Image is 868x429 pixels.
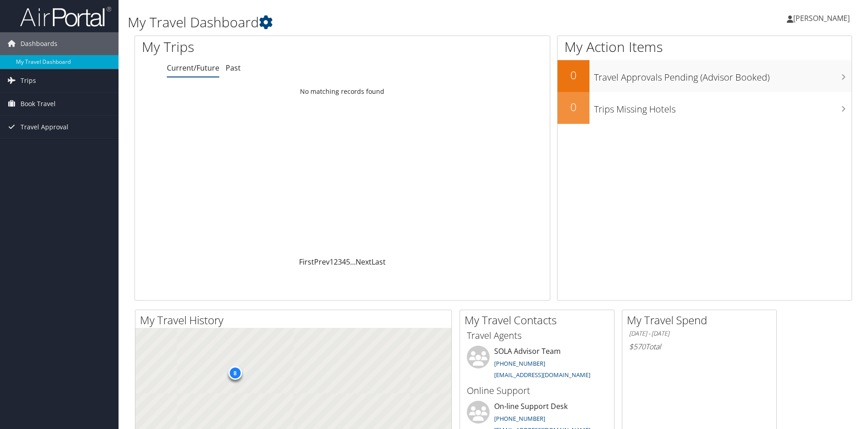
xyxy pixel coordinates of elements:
[330,257,334,267] a: 1
[494,371,590,379] a: [EMAIL_ADDRESS][DOMAIN_NAME]
[467,384,607,397] h3: Online Support
[135,83,550,100] td: No matching records found
[21,116,68,138] span: Travel Approval
[558,67,589,83] h2: 0
[629,342,646,352] span: $570
[558,60,852,92] a: 0Travel Approvals Pending (Advisor Booked)
[21,69,36,92] span: Trips
[787,5,859,32] a: [PERSON_NAME]
[338,257,342,267] a: 3
[342,257,346,267] a: 4
[140,312,451,328] h2: My Travel History
[629,342,770,352] h6: Total
[594,66,852,84] h3: Travel Approvals Pending (Advisor Booked)
[128,13,615,32] h1: My Travel Dashboard
[558,37,852,56] h1: My Action Items
[21,92,56,115] span: Book Travel
[228,366,242,380] div: 8
[372,257,386,267] a: Last
[20,6,111,27] img: airportal-logo.png
[167,63,219,73] a: Current/Future
[299,257,314,267] a: First
[465,312,614,328] h2: My Travel Contacts
[462,346,612,383] li: SOLA Advisor Team
[314,257,330,267] a: Prev
[467,329,607,342] h3: Travel Agents
[226,63,241,73] a: Past
[21,32,57,55] span: Dashboards
[356,257,372,267] a: Next
[334,257,338,267] a: 2
[627,312,776,328] h2: My Travel Spend
[558,92,852,124] a: 0Trips Missing Hotels
[142,37,370,56] h1: My Trips
[494,359,545,368] a: [PHONE_NUMBER]
[350,257,356,267] span: …
[494,414,545,423] a: [PHONE_NUMBER]
[793,13,850,23] span: [PERSON_NAME]
[594,98,852,116] h3: Trips Missing Hotels
[558,99,589,115] h2: 0
[346,257,350,267] a: 5
[629,329,770,338] h6: [DATE] - [DATE]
